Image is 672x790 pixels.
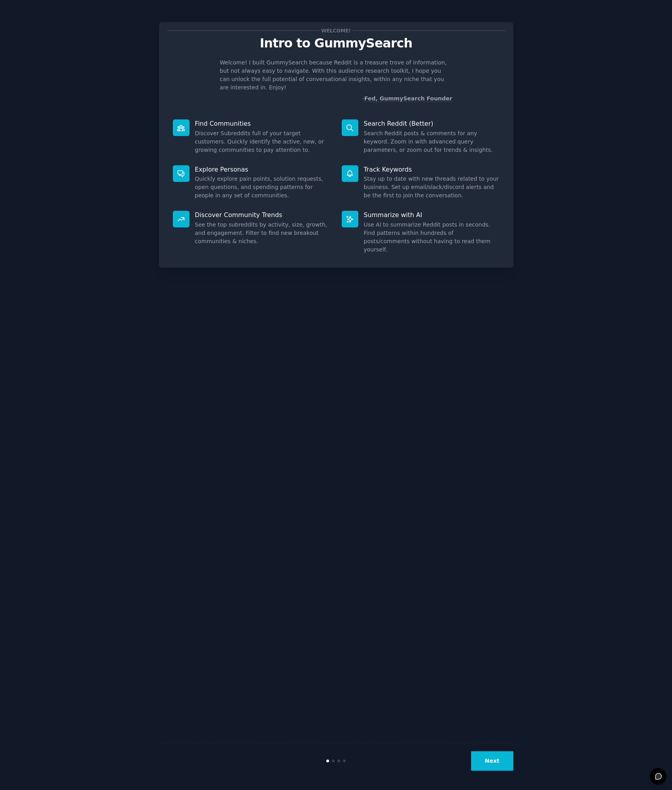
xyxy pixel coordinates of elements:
[220,59,452,92] p: Welcome! I built GummySearch because Reddit is a treasure trove of information, but not always ea...
[362,94,452,103] div: -
[195,129,331,154] dd: Discover Subreddits full of your target customers. Quickly identify the active, new, or growing c...
[320,26,352,35] span: Welcome!
[364,221,500,254] dd: Use AI to summarize Reddit posts in seconds. Find patterns within hundreds of posts/comments with...
[195,165,331,174] p: Explore Personas
[364,95,452,102] a: Fed, GummySearch Founder
[167,36,505,50] p: Intro to GummySearch
[364,129,500,154] dd: Search Reddit posts & comments for any keyword. Zoom in with advanced query parameters, or zoom o...
[195,119,331,128] p: Find Communities
[195,211,331,219] p: Discover Community Trends
[364,175,500,200] dd: Stay up to date with new threads related to your business. Set up email/slack/discord alerts and ...
[195,175,331,200] dd: Quickly explore pain points, solution requests, open questions, and spending patterns for people ...
[364,119,500,128] p: Search Reddit (Better)
[364,211,500,219] p: Summarize with AI
[471,751,513,771] button: Next
[195,221,331,246] dd: See the top subreddits by activity, size, growth, and engagement. Filter to find new breakout com...
[364,165,500,174] p: Track Keywords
